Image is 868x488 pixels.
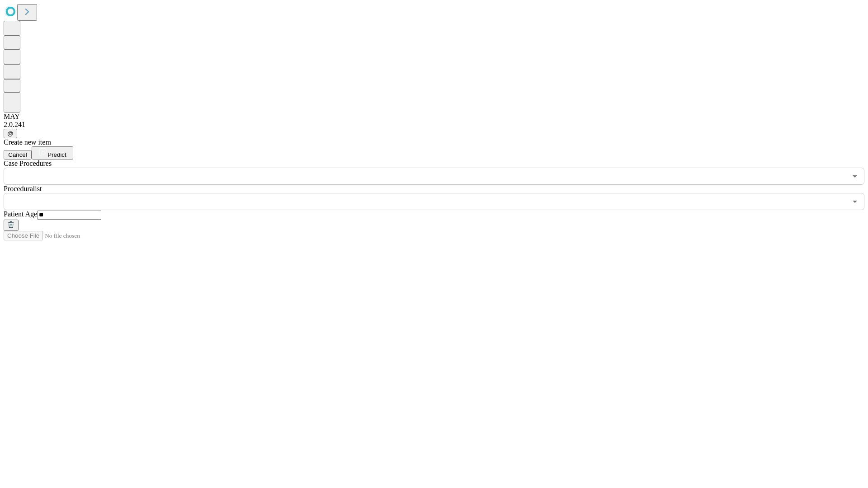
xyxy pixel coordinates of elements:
span: Proceduralist [4,185,42,192]
button: @ [4,129,17,138]
span: Scheduled Procedure [4,160,52,167]
button: Open [849,195,861,208]
div: MAY [4,113,864,121]
span: @ [7,130,14,137]
span: Cancel [8,151,27,158]
button: Cancel [4,150,32,160]
div: 2.0.241 [4,121,864,129]
span: Patient Age [4,210,37,218]
span: Create new item [4,138,51,146]
button: Predict [32,146,73,160]
button: Open [849,170,861,183]
span: Predict [47,151,66,158]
